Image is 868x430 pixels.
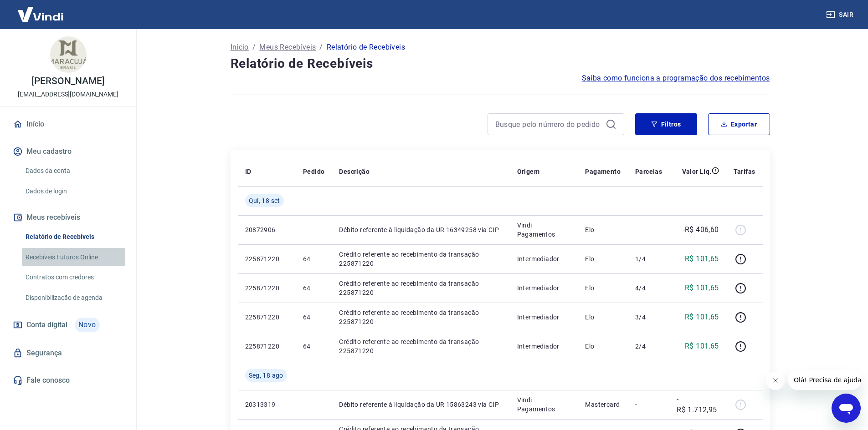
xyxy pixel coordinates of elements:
a: Recebíveis Futuros Online [22,248,125,267]
p: Débito referente à liquidação da UR 15863243 via CIP [339,400,502,409]
p: - [635,225,662,234]
h4: Relatório de Recebíveis [231,55,770,73]
p: Crédito referente ao recebimento da transação 225871220 [339,308,502,326]
p: Crédito referente ao recebimento da transação 225871220 [339,279,502,297]
span: Seg, 18 ago [249,371,283,380]
p: Mastercard [585,400,621,409]
p: 64 [303,342,324,351]
p: 1/4 [635,254,662,263]
p: 64 [303,313,324,322]
p: / [252,42,256,53]
p: R$ 101,65 [685,253,719,264]
p: 225871220 [245,283,288,293]
a: Meus Recebíveis [259,42,316,53]
p: Vindi Pagamentos [517,395,571,414]
p: Vindi Pagamentos [517,221,571,239]
a: Fale conosco [11,370,125,390]
p: Débito referente à liquidação da UR 16349258 via CIP [339,225,502,234]
a: Conta digitalNovo [11,314,125,336]
p: 225871220 [245,313,288,322]
p: 20872906 [245,225,288,234]
p: Intermediador [517,313,571,322]
p: [EMAIL_ADDRESS][DOMAIN_NAME] [18,90,118,99]
span: Novo [75,318,100,332]
input: Busque pelo número do pedido [495,117,602,131]
a: Segurança [11,343,125,363]
a: Disponibilização de agenda [22,288,125,307]
p: Elo [585,254,621,263]
p: -R$ 406,60 [683,224,719,235]
p: Intermediador [517,283,571,293]
button: Filtros [635,113,697,135]
button: Sair [824,6,857,23]
span: Qui, 18 set [249,196,280,205]
p: - [635,400,662,409]
p: 64 [303,283,324,293]
a: Contratos com credores [22,268,125,287]
span: Olá! Precisa de ajuda? [5,6,77,14]
iframe: Botão para abrir a janela de mensagens [832,394,861,423]
p: Pedido [303,167,324,176]
p: -R$ 1.712,95 [677,394,719,415]
p: 2/4 [635,342,662,351]
p: R$ 101,65 [685,283,719,293]
p: Descrição [339,167,370,176]
p: ID [245,167,252,176]
p: [PERSON_NAME] [31,76,104,86]
p: 64 [303,254,324,263]
a: Dados de login [22,182,125,201]
a: Relatório de Recebíveis [22,228,125,246]
p: Crédito referente ao recebimento da transação 225871220 [339,250,502,268]
img: Vindi [11,0,70,28]
p: 4/4 [635,283,662,293]
img: 81bace72-f707-46bd-8858-b967601abee4.jpeg [50,36,87,73]
p: Valor Líq. [682,167,712,176]
p: Origem [517,167,539,176]
button: Meus recebíveis [11,207,125,228]
p: Tarifas [734,167,755,176]
p: Crédito referente ao recebimento da transação 225871220 [339,337,502,355]
a: Início [11,114,125,134]
p: Parcelas [635,167,662,176]
p: 225871220 [245,254,288,263]
p: 3/4 [635,313,662,322]
p: Pagamento [585,167,621,176]
a: Início [231,42,249,53]
p: Elo [585,283,621,293]
span: Conta digital [26,319,67,331]
a: Saiba como funciona a programação dos recebimentos [582,73,770,84]
p: Elo [585,225,621,234]
button: Exportar [708,113,770,135]
p: 225871220 [245,342,288,351]
button: Meu cadastro [11,142,125,162]
p: Intermediador [517,342,571,351]
p: Intermediador [517,254,571,263]
p: 20313319 [245,400,288,409]
iframe: Fechar mensagem [766,372,785,390]
iframe: Mensagem da empresa [788,370,861,390]
p: Elo [585,342,621,351]
a: Dados da conta [22,162,125,180]
p: R$ 101,65 [685,341,719,352]
p: / [319,42,323,53]
p: R$ 101,65 [685,312,719,323]
p: Elo [585,313,621,322]
p: Relatório de Recebíveis [327,42,405,53]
